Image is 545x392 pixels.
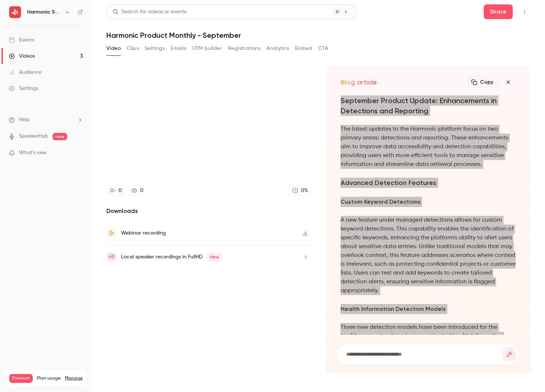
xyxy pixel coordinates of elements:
[295,43,312,54] button: Embed
[341,78,377,87] h2: Blog article
[37,375,61,381] span: Plan usage
[171,43,186,54] button: Emails
[289,186,311,196] a: 0%
[9,36,34,44] div: Events
[121,229,166,237] div: Webinar recording
[519,6,530,18] button: Top Bar Actions
[19,133,48,140] a: SpeakerHub
[341,178,516,188] h2: Advanced Detection Features
[341,216,516,295] p: A new feature under managed detections allows for custom keyword detections. This capability enab...
[266,43,289,54] button: Analytics
[65,375,83,381] a: Manage
[106,43,121,54] button: Video
[207,253,222,261] span: New
[9,116,83,124] li: help-dropdown-opener
[228,43,261,54] button: Registrations
[341,95,516,116] h1: September Product Update: Enhancements in Detections and Reporting
[341,304,516,314] h3: Health Information Detection Models
[9,374,33,383] span: Premium
[19,149,47,157] span: What's new
[127,43,139,54] button: Clips
[341,323,516,385] p: Three new detection models have been introduced for the healthcare sector, focusing on protected ...
[341,197,516,207] h3: Custom Keyword Detections
[106,207,311,215] h2: Downloads
[145,43,165,54] button: Settings
[484,4,513,19] button: Share
[74,150,83,156] iframe: Noticeable Trigger
[27,8,62,16] h6: Harmonic Security
[119,187,122,195] div: 0
[192,43,222,54] button: UTM builder
[9,6,21,18] img: Harmonic Security
[468,76,498,88] button: Copy
[52,133,67,140] span: new
[341,125,516,169] p: The latest updates to the Harmonic platform focus on two primary areas: detections and reporting....
[113,8,186,16] div: Search for videos or events
[318,43,328,54] button: CTA
[9,69,41,76] div: Audience
[128,186,147,196] a: 0
[301,187,308,195] div: 0 %
[121,253,222,261] div: Local speaker recordings in FullHD
[106,186,125,196] a: 0
[140,187,143,195] div: 0
[106,31,530,40] h1: Harmonic Product Monthly - September
[9,52,35,60] div: Videos
[9,85,38,92] div: Settings
[19,116,30,124] span: Help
